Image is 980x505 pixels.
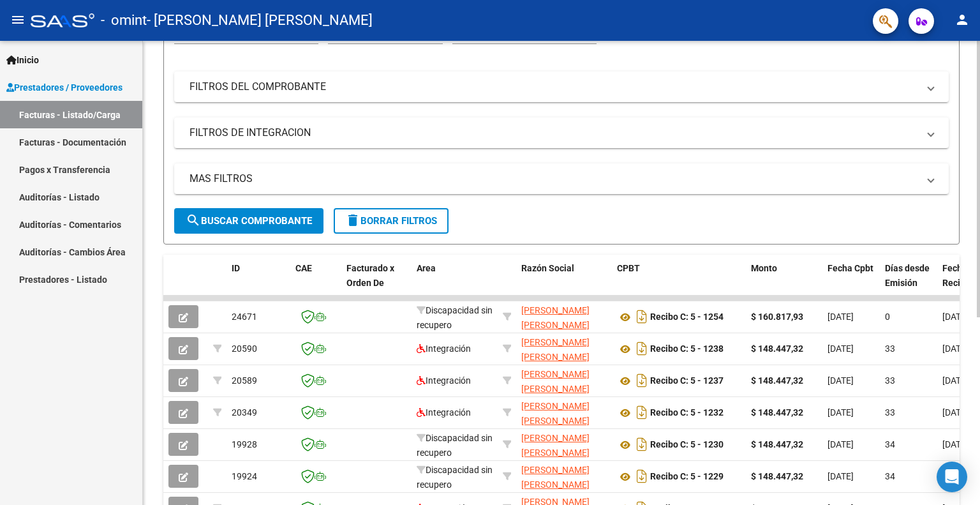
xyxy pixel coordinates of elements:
span: 0 [885,312,890,322]
span: 33 [885,343,895,354]
span: ID [232,263,240,273]
datatable-header-cell: Días desde Emisión [880,255,937,311]
mat-icon: search [186,213,201,228]
span: [DATE] [942,343,969,354]
mat-expansion-panel-header: FILTROS DE INTEGRACION [174,117,949,148]
span: Discapacidad sin recupero [417,433,493,458]
span: Fecha Cpbt [828,263,873,273]
button: Buscar Comprobante [174,208,323,234]
span: Borrar Filtros [345,215,437,227]
span: [PERSON_NAME] [PERSON_NAME] [521,369,590,394]
span: [PERSON_NAME] [PERSON_NAME] [521,433,590,458]
span: Area [417,263,436,273]
i: Descargar documento [634,434,650,455]
span: 19924 [232,471,257,481]
span: Integración [417,343,471,354]
datatable-header-cell: Facturado x Orden De [341,255,412,311]
i: Descargar documento [634,466,650,486]
strong: Recibo C: 5 - 1232 [650,408,724,418]
span: Días desde Emisión [885,263,930,288]
strong: $ 148.447,32 [751,439,803,449]
datatable-header-cell: Razón Social [516,255,612,311]
div: 23274183454 [521,431,607,458]
i: Descargar documento [634,306,650,327]
span: 20349 [232,407,257,418]
span: [DATE] [828,312,854,322]
span: [DATE] [828,375,854,386]
strong: $ 148.447,32 [751,343,803,354]
strong: $ 160.817,93 [751,312,803,322]
mat-expansion-panel-header: MAS FILTROS [174,163,949,194]
datatable-header-cell: Fecha Cpbt [822,255,880,311]
span: [PERSON_NAME] [PERSON_NAME] [521,305,590,330]
mat-icon: delete [345,213,360,228]
i: Descargar documento [634,338,650,359]
strong: $ 148.447,32 [751,407,803,418]
span: [DATE] [828,439,854,449]
mat-panel-title: FILTROS DE INTEGRACION [189,126,918,140]
span: Facturado x Orden De [346,263,394,288]
span: CPBT [617,263,640,273]
span: 34 [885,471,895,481]
datatable-header-cell: ID [226,255,290,311]
span: [DATE] [942,312,969,322]
span: Buscar Comprobante [186,215,312,227]
strong: Recibo C: 5 - 1254 [650,312,724,322]
strong: Recibo C: 5 - 1229 [650,472,724,482]
span: [DATE] [942,375,969,386]
span: Prestadores / Proveedores [6,80,122,94]
span: - omint [101,6,147,34]
span: [PERSON_NAME] [PERSON_NAME] [521,401,590,426]
span: Integración [417,375,471,386]
datatable-header-cell: Monto [746,255,822,311]
i: Descargar documento [634,370,650,391]
span: CAE [295,263,312,273]
strong: Recibo C: 5 - 1237 [650,376,724,386]
span: 24671 [232,312,257,322]
span: [DATE] [942,407,969,418]
span: Monto [751,263,777,273]
datatable-header-cell: CAE [290,255,341,311]
span: Discapacidad sin recupero [417,305,493,330]
span: 33 [885,407,895,418]
span: 20590 [232,343,257,354]
span: [PERSON_NAME] [PERSON_NAME] [521,465,590,490]
span: [DATE] [828,471,854,481]
span: 19928 [232,439,257,449]
mat-expansion-panel-header: FILTROS DEL COMPROBANTE [174,72,949,102]
span: Integración [417,407,471,418]
span: [PERSON_NAME] [PERSON_NAME] [521,337,590,362]
div: 23274183454 [521,303,607,330]
span: [DATE] [828,343,854,354]
strong: $ 148.447,32 [751,375,803,386]
mat-panel-title: FILTROS DEL COMPROBANTE [189,80,918,94]
div: 23274183454 [521,335,607,362]
button: Borrar Filtros [334,208,449,234]
div: 23274183454 [521,463,607,490]
div: 23274183454 [521,367,607,394]
div: Open Intercom Messenger [937,462,967,492]
span: 20589 [232,375,257,386]
span: 34 [885,439,895,449]
span: Razón Social [521,263,574,273]
span: - [PERSON_NAME] [PERSON_NAME] [147,6,373,34]
span: [DATE] [942,439,969,449]
span: Fecha Recibido [942,263,978,288]
div: 23274183454 [521,399,607,426]
mat-icon: person [954,12,970,27]
strong: Recibo C: 5 - 1238 [650,344,724,354]
span: Discapacidad sin recupero [417,465,493,490]
mat-icon: menu [10,12,26,27]
strong: $ 148.447,32 [751,471,803,481]
datatable-header-cell: Area [412,255,498,311]
span: Inicio [6,53,39,67]
i: Descargar documento [634,402,650,423]
datatable-header-cell: CPBT [612,255,746,311]
strong: Recibo C: 5 - 1230 [650,440,724,450]
span: [DATE] [828,407,854,418]
mat-panel-title: MAS FILTROS [189,172,918,186]
span: 33 [885,375,895,386]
